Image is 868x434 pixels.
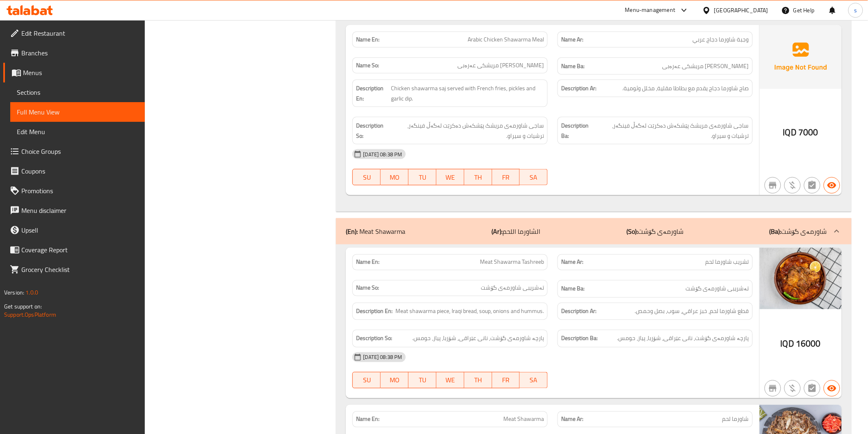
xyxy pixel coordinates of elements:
[481,284,544,292] span: تەشریبی شاورمەی گۆشت
[781,336,794,352] span: IQD
[4,301,42,312] span: Get support on:
[617,333,749,344] span: پارچە شاورمەی گۆشت، نانی عێراقی، شۆربا، پیاز، حومس.
[356,375,377,386] span: SU
[561,61,585,71] strong: Name Ba:
[760,25,842,89] img: Ae5nvW7+0k+MAAAAAElFTkSuQmCC
[520,169,548,185] button: SA
[391,83,544,103] span: Chicken shawarma saj served with French fries, pickles and garlic dip.
[21,225,138,235] span: Upsell
[561,83,596,94] strong: Description Ar:
[784,380,801,397] button: Purchased item
[352,372,381,388] button: SU
[336,218,851,244] div: (En): Meat Shawarma(Ar):الشاورما اللحم(So):شاورمەی گۆشت(Ba):شاورمەی گۆشت
[395,306,544,317] span: Meat shawarma piece, Iraqi bread, soup, onions and hummus.
[765,380,781,397] button: Not branch specific item
[464,372,492,388] button: TH
[17,127,138,137] span: Edit Menu
[356,415,379,424] strong: Name En:
[21,146,138,156] span: Choice Groups
[4,287,24,298] span: Version:
[824,380,840,397] button: Available
[480,258,544,267] span: Meat Shawarma Tashreeb
[804,380,820,397] button: Not has choices
[412,375,433,386] span: TU
[381,169,409,185] button: MO
[10,82,145,102] a: Sections
[496,171,517,183] span: FR
[561,415,583,424] strong: Name Ar:
[346,225,358,238] b: (En):
[4,309,56,320] a: Support.OpsPlatform
[623,83,749,94] span: صاج شاورما دجاج يقدم مع بطاطا مقلية، مخلل وثومية.
[635,306,749,317] span: قطع شاورما لحم، خبز عراقي، سوب، بصل وحمص.
[783,124,797,140] span: IQD
[760,248,842,309] img: %D8%AA%D8%B4%D8%B1%D9%8A%D8%A8_%D8%B4%D8%A7%D9%88%D8%B1%D9%85%D8%A7_%D9%84%D8%AD%D9%8563891146758...
[520,372,548,388] button: SA
[10,122,145,142] a: Edit Menu
[561,306,596,317] strong: Description Ar:
[503,415,544,424] span: Meat Shawarma
[468,35,544,44] span: Arabic Chicken Shawarma Meal
[384,375,405,386] span: MO
[804,177,820,194] button: Not has choices
[440,375,461,386] span: WE
[409,372,436,388] button: TU
[360,354,405,361] span: [DATE] 08:38 PM
[468,375,489,386] span: TH
[21,265,138,274] span: Grocery Checklist
[595,121,749,141] span: ساجی شاورمەی مریشک پێشکەش دەکرێت لەگەڵ فینگەر، ترشیات و سیراو.
[468,171,489,183] span: TH
[561,284,585,294] strong: Name Ba:
[23,68,138,78] span: Menus
[784,177,801,194] button: Purchased item
[356,171,377,183] span: SU
[625,5,676,15] div: Menu-management
[706,258,749,267] span: تشريب شاورما لحم
[356,61,379,70] strong: Name So:
[356,83,389,103] strong: Description En:
[17,107,138,117] span: Full Menu View
[561,35,583,44] strong: Name Ar:
[360,151,405,158] span: [DATE] 08:38 PM
[21,166,138,176] span: Coupons
[356,35,379,44] strong: Name En:
[21,48,138,58] span: Branches
[356,284,379,292] strong: Name So:
[390,121,544,141] span: ساجی شاورمەی مریشک پێشکەش دەکرێت لەگەڵ فینگەر، ترشیات و سیراو.
[436,372,464,388] button: WE
[523,171,544,183] span: SA
[457,61,544,70] span: [PERSON_NAME] مریشکی عەرەبی
[561,121,593,141] strong: Description Ba:
[464,169,492,185] button: TH
[3,63,145,82] a: Menus
[3,161,145,181] a: Coupons
[796,336,821,352] span: 16000
[770,226,827,236] p: شاورمەی گۆشت
[496,375,517,386] span: FR
[21,186,138,196] span: Promotions
[25,287,38,298] span: 1.0.0
[714,6,768,15] div: [GEOGRAPHIC_DATA]
[693,35,749,44] span: وجبة شاورما دجاج عربي
[21,28,138,38] span: Edit Restaurant
[17,87,138,97] span: Sections
[356,333,392,344] strong: Description So:
[523,375,544,386] span: SA
[765,177,781,194] button: Not branch specific item
[412,333,544,344] span: پارچە شاورمەی گۆشت، نانی عێراقی، شۆربا، پیاز، حومس.
[492,372,520,388] button: FR
[346,226,405,236] p: Meat Shawarma
[3,43,145,63] a: Branches
[770,225,781,238] b: (Ba):
[854,6,857,15] span: s
[412,171,433,183] span: TU
[3,201,145,220] a: Menu disclaimer
[436,169,464,185] button: WE
[409,169,436,185] button: TU
[21,245,138,255] span: Coverage Report
[626,226,683,236] p: شاورمەی گۆشت
[722,415,749,424] span: شاورما لحم
[356,121,388,141] strong: Description So:
[626,225,638,238] b: (So):
[440,171,461,183] span: WE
